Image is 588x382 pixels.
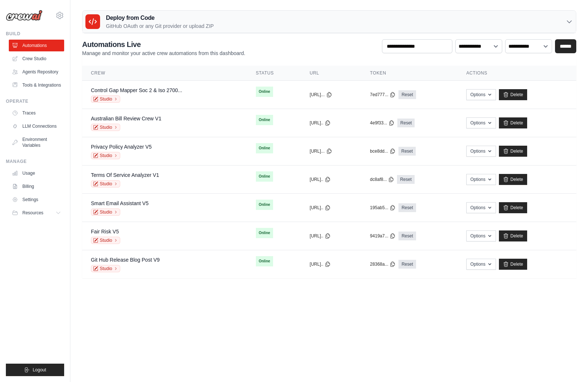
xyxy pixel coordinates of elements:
a: Studio [91,152,120,159]
button: Options [466,117,496,128]
a: Agents Repository [9,66,64,78]
a: Studio [91,265,120,272]
button: Logout [6,364,64,376]
button: dc8af8... [370,177,394,182]
button: Options [466,146,496,157]
a: Privacy Policy Analyzer V5 [91,144,152,150]
a: Delete [499,202,527,213]
div: Build [6,31,64,37]
a: Reset [398,147,416,156]
span: Online [256,228,273,238]
a: Reset [397,175,414,184]
span: Online [256,256,273,266]
a: Delete [499,89,527,100]
button: bce8dd... [370,148,395,154]
a: Reset [398,260,416,269]
span: Online [256,115,273,125]
a: Studio [91,124,120,131]
th: Actions [457,66,576,81]
a: Git Hub Release Blog Post V9 [91,257,160,263]
a: Traces [9,107,64,119]
a: Fair Risk V5 [91,229,119,234]
a: Crew Studio [9,53,64,65]
a: Studio [91,208,120,216]
p: Manage and monitor your active crew automations from this dashboard. [82,50,245,57]
a: Usage [9,167,64,179]
h3: Deploy from Code [106,14,214,22]
button: Options [466,174,496,185]
th: Token [361,66,457,81]
th: Crew [82,66,247,81]
a: Studio [91,95,120,103]
a: Billing [9,181,64,192]
a: Reset [398,203,416,212]
button: 4e9f33... [370,120,394,126]
div: Manage [6,159,64,164]
button: Resources [9,207,64,219]
th: Status [247,66,301,81]
a: Studio [91,237,120,244]
a: Delete [499,259,527,270]
a: Delete [499,230,527,241]
span: Online [256,87,273,97]
a: Settings [9,194,64,205]
a: Tools & Integrations [9,79,64,91]
h2: Automations Live [82,39,245,50]
a: Automations [9,40,64,51]
span: Resources [22,210,43,216]
th: URL [301,66,361,81]
a: Reset [398,232,416,240]
button: Options [466,259,496,270]
button: 28368a... [370,261,396,267]
a: Australian Bill Review Crew V1 [91,116,161,121]
a: Terms Of Service Analyzer V1 [91,172,159,178]
button: 9419a7... [370,233,396,239]
button: 195ab5... [370,205,396,211]
img: Logo [6,10,43,21]
a: Smart Email Assistant V5 [91,200,148,206]
button: Options [466,202,496,213]
a: Environment Variables [9,134,64,151]
span: Online [256,171,273,182]
button: 7ed777... [370,92,396,98]
div: Operate [6,98,64,104]
a: Delete [499,174,527,185]
a: LLM Connections [9,120,64,132]
a: Reset [398,90,416,99]
a: Control Gap Mapper Soc 2 & Iso 2700... [91,87,182,93]
a: Delete [499,117,527,128]
a: Delete [499,146,527,157]
button: Options [466,230,496,241]
p: GitHub OAuth or any Git provider or upload ZIP [106,22,214,30]
span: Logout [33,367,46,373]
a: Studio [91,180,120,188]
a: Reset [397,119,415,127]
span: Online [256,200,273,210]
button: Options [466,89,496,100]
span: Online [256,143,273,153]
